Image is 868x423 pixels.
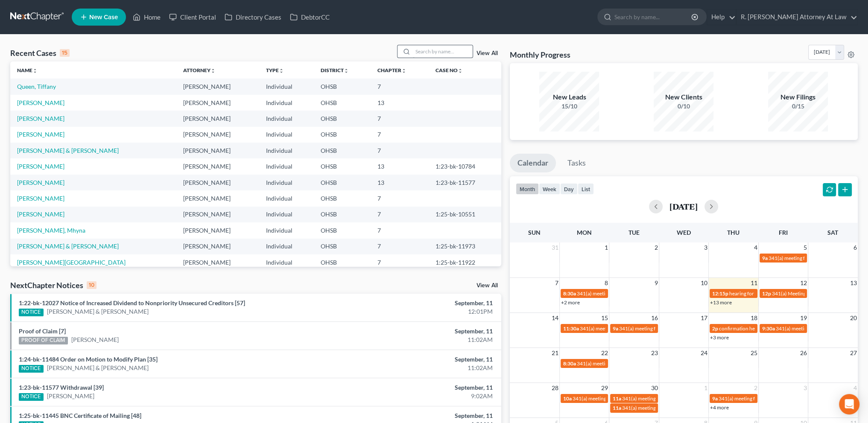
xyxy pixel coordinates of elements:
[563,360,576,367] span: 8:30a
[371,143,429,158] td: 7
[19,412,141,419] a: 1:25-bk-11445 BNC Certificate of Mailing [48]
[220,9,286,25] a: Directory Cases
[176,158,259,174] td: [PERSON_NAME]
[573,395,700,402] span: 341(a) meeting for [PERSON_NAME] & [PERSON_NAME]
[677,229,691,236] span: Wed
[719,325,815,332] span: confirmation hearing for [PERSON_NAME]
[710,404,729,411] a: +4 more
[71,335,119,344] a: [PERSON_NAME]
[314,254,371,270] td: OHSB
[563,395,572,402] span: 10a
[340,355,493,364] div: September, 11
[314,222,371,238] td: OHSB
[176,239,259,254] td: [PERSON_NAME]
[429,207,501,222] td: 1:25-bk-10551
[176,190,259,206] td: [PERSON_NAME]
[371,127,429,143] td: 7
[768,92,828,102] div: New Filings
[577,229,592,236] span: Mon
[476,50,498,56] a: View All
[259,143,314,158] td: Individual
[279,68,284,73] i: unfold_more
[259,79,314,94] td: Individual
[753,242,758,253] span: 4
[176,127,259,143] td: [PERSON_NAME]
[176,143,259,158] td: [PERSON_NAME]
[799,313,808,323] span: 19
[17,147,119,154] a: [PERSON_NAME] & [PERSON_NAME]
[340,364,493,372] div: 11:02AM
[654,92,713,102] div: New Clients
[371,95,429,111] td: 13
[17,67,38,73] a: Nameunfold_more
[314,127,371,143] td: OHSB
[286,9,334,25] a: DebtorCC
[17,210,64,218] a: [PERSON_NAME]
[340,299,493,307] div: September, 11
[10,280,96,290] div: NextChapter Notices
[799,348,808,358] span: 26
[314,143,371,158] td: OHSB
[377,67,406,73] a: Chapterunfold_more
[600,383,609,393] span: 29
[19,309,44,316] div: NOTICE
[551,242,559,253] span: 31
[314,95,371,111] td: OHSB
[736,9,857,25] a: R. [PERSON_NAME] Attorney At Law
[371,175,429,190] td: 13
[561,299,580,306] a: +2 more
[19,337,68,344] div: PROOF OF CLAIM
[563,325,579,332] span: 11:30a
[613,395,621,402] span: 11a
[19,356,158,363] a: 1:24-bk-11484 Order on Motion to Modify Plan [35]
[19,384,104,391] a: 1:23-bk-11577 Withdrawal [39]
[176,222,259,238] td: [PERSON_NAME]
[853,383,858,393] span: 4
[321,67,349,73] a: Districtunfold_more
[669,202,698,211] h2: [DATE]
[176,79,259,94] td: [PERSON_NAME]
[129,9,165,25] a: Home
[539,102,599,111] div: 15/10
[750,313,758,323] span: 18
[17,115,64,122] a: [PERSON_NAME]
[580,325,662,332] span: 341(a) meeting for [PERSON_NAME]
[259,239,314,254] td: Individual
[259,207,314,222] td: Individual
[47,307,149,316] a: [PERSON_NAME] & [PERSON_NAME]
[429,175,501,190] td: 1:23-bk-11577
[314,111,371,126] td: OHSB
[314,190,371,206] td: OHSB
[768,102,828,111] div: 0/15
[17,83,56,90] a: Queen, Tiffany
[853,242,858,253] span: 6
[750,348,758,358] span: 25
[176,95,259,111] td: [PERSON_NAME]
[371,190,429,206] td: 7
[165,9,220,25] a: Client Portal
[849,313,858,323] span: 20
[510,154,556,172] a: Calendar
[600,348,609,358] span: 22
[259,222,314,238] td: Individual
[604,278,609,288] span: 8
[89,14,118,20] span: New Case
[619,325,701,332] span: 341(a) meeting for [PERSON_NAME]
[176,111,259,126] td: [PERSON_NAME]
[32,68,38,73] i: unfold_more
[510,50,570,60] h3: Monthly Progress
[371,207,429,222] td: 7
[19,393,44,401] div: NOTICE
[183,67,216,73] a: Attorneyunfold_more
[344,68,349,73] i: unfold_more
[560,154,593,172] a: Tasks
[266,67,284,73] a: Typeunfold_more
[17,179,64,186] a: [PERSON_NAME]
[87,281,96,289] div: 10
[429,239,501,254] td: 1:25-bk-11973
[19,327,66,335] a: Proof of Claim [7]
[314,207,371,222] td: OHSB
[19,365,44,373] div: NOTICE
[729,290,795,297] span: hearing for [PERSON_NAME]
[401,68,406,73] i: unfold_more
